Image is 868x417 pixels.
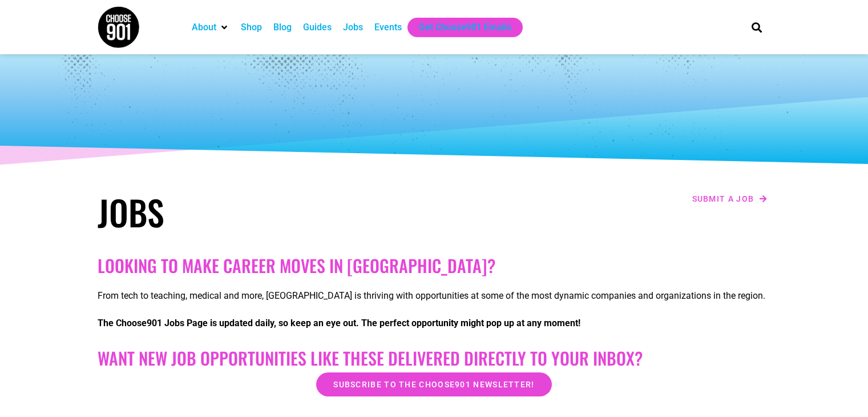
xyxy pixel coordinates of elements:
[273,21,292,34] a: Blog
[692,195,754,203] span: Submit a job
[241,21,262,34] a: Shop
[747,18,766,37] div: Search
[98,318,580,328] strong: The Choose901 Jobs Page is updated daily, so keep an eye out. The perfect opportunity might pop u...
[186,18,235,37] div: About
[419,21,511,34] a: Get Choose901 Emails
[316,372,551,396] a: Subscribe to the Choose901 newsletter!
[303,21,332,34] a: Guides
[98,348,771,368] h2: Want New Job Opportunities like these Delivered Directly to your Inbox?
[374,21,402,34] a: Events
[192,21,216,34] a: About
[689,191,771,206] a: Submit a job
[98,255,771,276] h2: Looking to make career moves in [GEOGRAPHIC_DATA]?
[98,191,429,232] h1: Jobs
[186,18,732,37] nav: Main nav
[343,21,363,34] a: Jobs
[98,289,771,303] p: From tech to teaching, medical and more, [GEOGRAPHIC_DATA] is thriving with opportunities at some...
[333,380,534,388] span: Subscribe to the Choose901 newsletter!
